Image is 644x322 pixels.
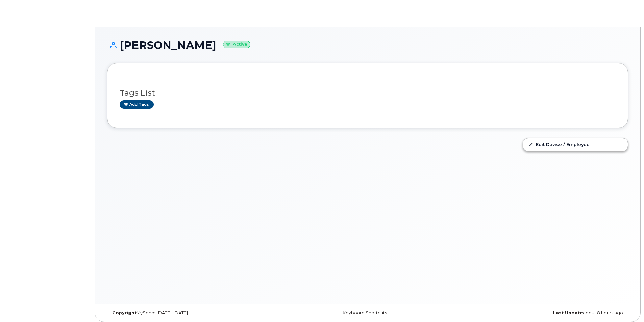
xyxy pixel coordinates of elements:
div: MyServe [DATE]–[DATE] [107,310,281,316]
small: Active [223,41,250,48]
h1: [PERSON_NAME] [107,39,628,51]
strong: Copyright [112,310,137,315]
strong: Last Update [553,310,583,315]
div: about 8 hours ago [454,310,628,316]
a: Edit Device / Employee [523,138,628,151]
a: Keyboard Shortcuts [343,310,387,315]
h3: Tags List [120,89,616,97]
a: Add tags [120,100,154,109]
